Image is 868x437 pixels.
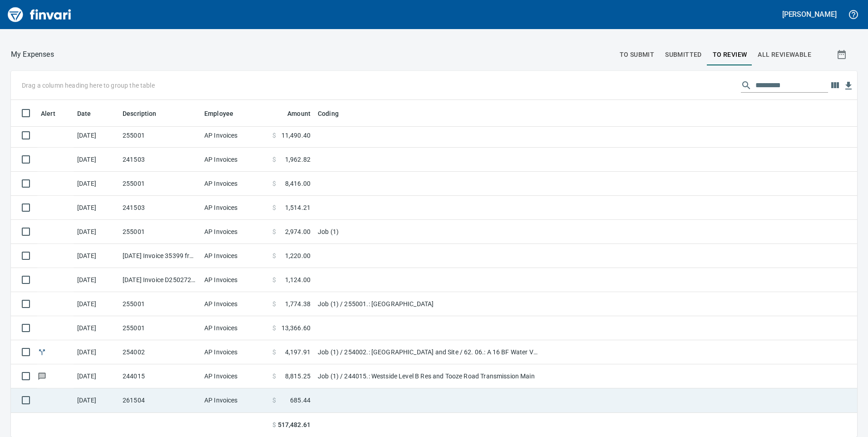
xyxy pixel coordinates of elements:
[119,244,201,268] td: [DATE] Invoice 35399 from Superior Sweeping Inc (1-10990)
[119,268,201,292] td: [DATE] Invoice D2502725 from MESA Products Inc (1-22431)
[276,108,311,119] span: Amount
[119,292,201,316] td: 255001
[285,348,311,357] span: 4,197.91
[119,364,201,388] td: 244015
[290,396,311,405] span: 685.44
[201,268,269,292] td: AP Invoices
[828,44,857,65] button: Show transactions within a particular date range
[119,148,201,172] td: 241503
[201,364,269,388] td: AP Invoices
[201,196,269,220] td: AP Invoices
[119,388,201,412] td: 261504
[37,373,47,379] span: Has messages
[278,420,311,429] span: 517,482.61
[41,108,67,119] span: Alert
[318,108,339,119] span: Coding
[285,203,311,212] span: 1,514.21
[842,79,855,93] button: Download table
[828,79,842,92] button: Choose columns to display
[272,372,276,381] span: $
[119,340,201,364] td: 254002
[119,220,201,244] td: 255001
[272,251,276,260] span: $
[272,179,276,188] span: $
[201,244,269,268] td: AP Invoices
[201,292,269,316] td: AP Invoices
[201,172,269,196] td: AP Invoices
[665,49,702,60] span: Submitted
[758,49,811,60] span: All Reviewable
[74,124,119,148] td: [DATE]
[314,340,541,364] td: Job (1) / 254002.: [GEOGRAPHIC_DATA] and Site / 62. 06.: A 16 BF Water Valve / 3: Material
[285,299,311,308] span: 1,774.38
[41,108,55,119] span: Alert
[272,420,276,429] span: $
[272,299,276,308] span: $
[281,131,311,140] span: 11,490.40
[201,124,269,148] td: AP Invoices
[119,316,201,340] td: 255001
[285,155,311,164] span: 1,962.82
[272,275,276,284] span: $
[272,348,276,357] span: $
[5,4,74,25] img: Finvari
[74,172,119,196] td: [DATE]
[74,268,119,292] td: [DATE]
[272,203,276,212] span: $
[318,108,350,119] span: Coding
[77,108,103,119] span: Date
[780,7,839,21] button: [PERSON_NAME]
[201,388,269,412] td: AP Invoices
[272,227,276,236] span: $
[272,155,276,164] span: $
[37,349,47,355] span: Split transaction
[314,364,541,388] td: Job (1) / 244015.: Westside Level B Res and Tooze Road Transmission Main
[272,396,276,405] span: $
[119,196,201,220] td: 241503
[285,275,311,284] span: 1,124.00
[201,148,269,172] td: AP Invoices
[204,108,233,119] span: Employee
[287,108,311,119] span: Amount
[123,108,157,119] span: Description
[11,49,54,60] nav: breadcrumb
[285,227,311,236] span: 2,974.00
[74,340,119,364] td: [DATE]
[74,292,119,316] td: [DATE]
[272,323,276,333] span: $
[77,108,91,119] span: Date
[74,148,119,172] td: [DATE]
[285,251,311,260] span: 1,220.00
[74,196,119,220] td: [DATE]
[74,316,119,340] td: [DATE]
[201,316,269,340] td: AP Invoices
[272,131,276,140] span: $
[74,388,119,412] td: [DATE]
[201,340,269,364] td: AP Invoices
[314,292,541,316] td: Job (1) / 255001.: [GEOGRAPHIC_DATA]
[782,10,837,19] h5: [PERSON_NAME]
[285,179,311,188] span: 8,416.00
[201,220,269,244] td: AP Invoices
[281,323,311,333] span: 13,366.60
[123,108,168,119] span: Description
[620,49,655,60] span: To Submit
[285,372,311,381] span: 8,815.25
[74,220,119,244] td: [DATE]
[119,124,201,148] td: 255001
[11,49,54,60] p: My Expenses
[204,108,245,119] span: Employee
[22,81,155,90] p: Drag a column heading here to group the table
[119,172,201,196] td: 255001
[74,364,119,388] td: [DATE]
[74,244,119,268] td: [DATE]
[314,220,541,244] td: Job (1)
[713,49,747,60] span: To Review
